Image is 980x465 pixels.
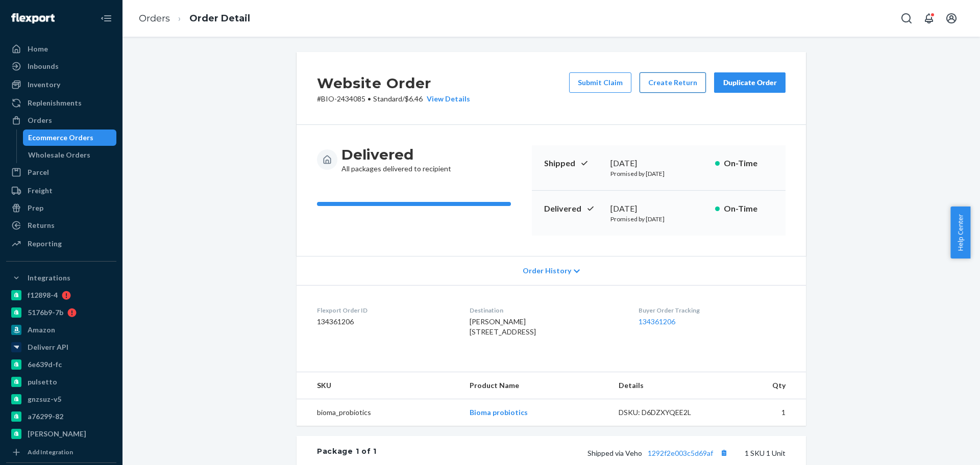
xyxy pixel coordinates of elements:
div: Returns [28,220,55,230]
dt: Buyer Order Tracking [639,306,786,315]
dd: 134361206 [317,317,453,327]
a: Ecommerce Orders [23,130,117,146]
div: Amazon [28,325,55,335]
h2: Website Order [317,72,470,94]
button: Duplicate Order [714,72,786,93]
div: pulsetto [28,377,57,387]
div: Reporting [28,239,62,249]
a: Freight [6,183,116,199]
button: Help Center [950,206,970,259]
div: [DATE] [610,158,707,169]
a: 6e639d-fc [6,356,116,373]
th: Details [610,372,723,399]
p: # BIO-2434085 / $6.46 [317,94,470,104]
button: Create Return [640,72,706,93]
div: DSKU: D6DZXYQEE2L [619,407,715,418]
div: f12898-4 [28,290,58,300]
div: Duplicate Order [723,77,777,88]
button: Close Navigation [96,8,116,29]
a: Order Detail [189,13,250,24]
div: Wholesale Orders [28,150,90,160]
div: [DATE] [610,203,707,215]
div: All packages delivered to recipient [341,145,451,174]
div: Integrations [28,273,70,283]
a: Wholesale Orders [23,147,117,163]
span: Standard [373,94,402,103]
button: Integrations [6,270,116,286]
div: 1 SKU 1 Unit [377,446,786,459]
a: Home [6,41,116,57]
p: Shipped [544,158,602,169]
span: • [367,94,371,103]
a: 1292f2e003c5d69af [648,449,713,457]
a: Orders [139,13,170,24]
h3: Delivered [341,145,451,164]
p: Delivered [544,203,602,215]
div: Replenishments [28,98,82,108]
p: On-Time [724,203,773,215]
a: Inventory [6,76,116,93]
a: Prep [6,200,116,216]
a: gnzsuz-v5 [6,391,116,407]
div: gnzsuz-v5 [28,394,61,404]
span: [PERSON_NAME] [STREET_ADDRESS] [470,317,536,336]
span: Shipped via Veho [587,449,730,457]
p: On-Time [724,158,773,169]
a: f12898-4 [6,287,116,303]
button: Submit Claim [569,72,631,93]
button: View Details [423,94,470,104]
a: a76299-82 [6,408,116,425]
div: Parcel [28,167,49,177]
div: Ecommerce Orders [28,133,93,143]
div: Freight [28,186,53,196]
button: Open notifications [919,8,939,29]
span: Order History [523,266,571,276]
ol: breadcrumbs [131,4,258,34]
td: bioma_probiotics [297,399,461,426]
a: Reporting [6,236,116,252]
button: Open Search Box [896,8,917,29]
a: Bioma probiotics [470,408,528,417]
div: 6e639d-fc [28,359,62,370]
div: Orders [28,115,52,125]
div: Home [28,44,48,54]
div: Add Integration [28,448,73,456]
th: Qty [722,372,806,399]
img: Flexport logo [11,13,55,23]
th: Product Name [461,372,610,399]
a: Deliverr API [6,339,116,355]
dt: Flexport Order ID [317,306,453,315]
a: Returns [6,217,116,234]
div: Inbounds [28,61,59,71]
div: Deliverr API [28,342,68,352]
th: SKU [297,372,461,399]
a: Orders [6,112,116,128]
a: Inbounds [6,58,116,74]
a: Amazon [6,322,116,338]
a: 5176b9-7b [6,304,116,321]
p: Promised by [DATE] [610,169,707,178]
button: Open account menu [941,8,962,29]
p: Promised by [DATE] [610,215,707,223]
div: Package 1 of 1 [317,446,377,459]
td: 1 [722,399,806,426]
a: [PERSON_NAME] [6,426,116,442]
div: Prep [28,203,43,213]
a: Parcel [6,164,116,180]
a: 134361206 [639,317,675,326]
div: a76299-82 [28,411,63,422]
button: Copy tracking number [717,446,730,459]
dt: Destination [470,306,622,315]
a: pulsetto [6,374,116,390]
a: Add Integration [6,446,116,458]
div: Inventory [28,80,60,90]
div: 5176b9-7b [28,307,63,318]
div: [PERSON_NAME] [28,429,86,439]
a: Replenishments [6,95,116,111]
